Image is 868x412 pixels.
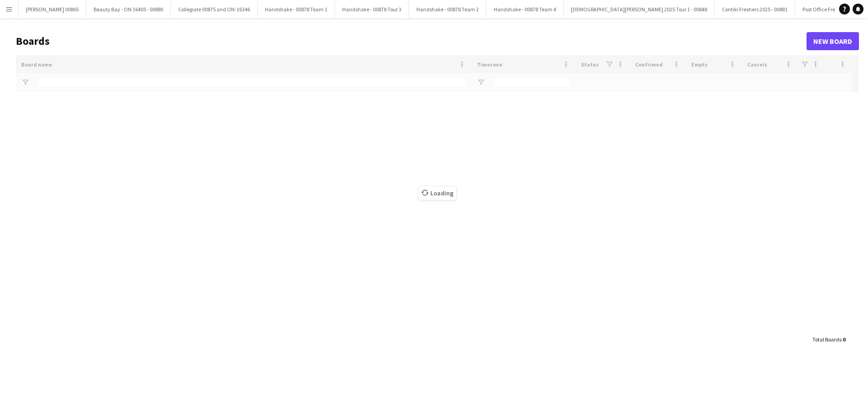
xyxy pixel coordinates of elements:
[335,0,409,18] button: Handshake - 00878 Tour 3
[807,32,859,50] a: New Board
[715,0,795,18] button: Contiki Freshers 2025 - 00881
[86,0,171,18] button: Beauty Bay - ON 16405 - 00880
[564,0,715,18] button: [DEMOGRAPHIC_DATA][PERSON_NAME] 2025 Tour 1 - 00848
[486,0,564,18] button: Handshake - 00878 Team 4
[258,0,335,18] button: Handshake - 00878 Team 1
[171,0,258,18] button: Collegiate 00875 and ON-16346
[843,336,845,343] span: 0
[16,34,807,48] h1: Boards
[812,336,841,343] span: Total Boards
[409,0,486,18] button: Handshake - 00878 Team 2
[19,0,86,18] button: [PERSON_NAME] 00865
[419,186,456,200] span: Loading
[812,331,845,348] div: :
